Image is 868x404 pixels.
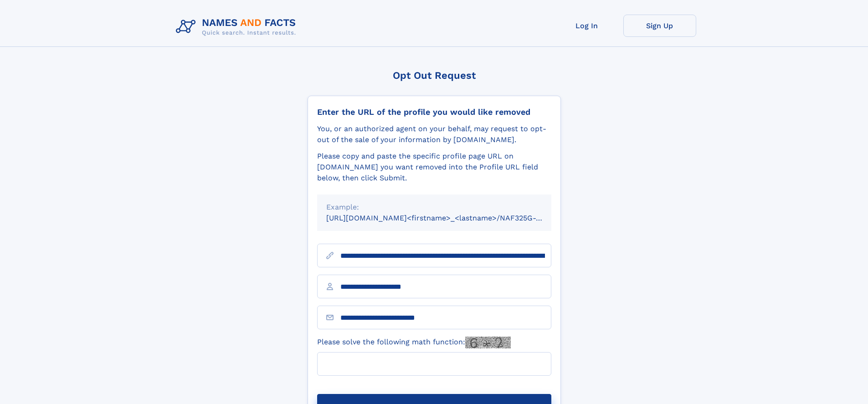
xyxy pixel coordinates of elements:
a: Sign Up [623,15,696,37]
div: Enter the URL of the profile you would like removed [317,107,551,117]
div: Please copy and paste the specific profile page URL on [DOMAIN_NAME] you want removed into the Pr... [317,151,551,184]
img: Logo Names and Facts [172,15,303,39]
div: Opt Out Request [308,70,561,81]
a: Log In [550,15,623,37]
label: Please solve the following math function: [317,337,511,348]
div: Example: [326,202,542,213]
div: You, or an authorized agent on your behalf, may request to opt-out of the sale of your informatio... [317,123,551,145]
small: [URL][DOMAIN_NAME]<firstname>_<lastname>/NAF325G-xxxxxxxx [326,214,569,222]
